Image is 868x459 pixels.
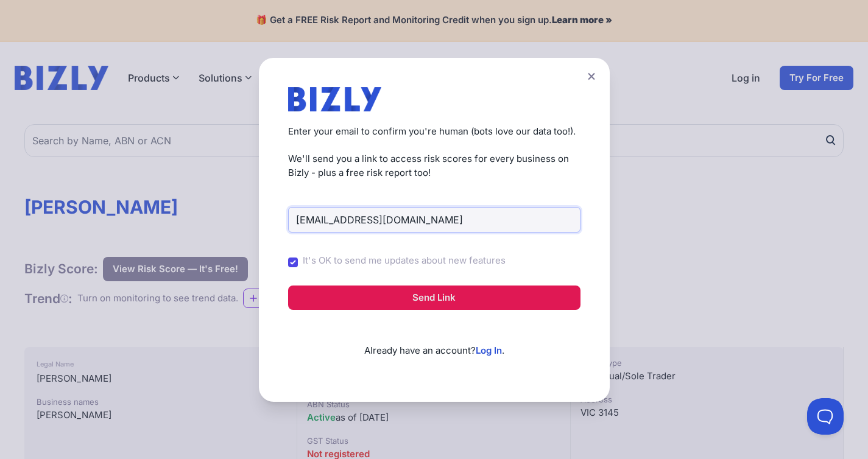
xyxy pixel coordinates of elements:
[288,152,580,180] p: We'll send you a link to access risk scores for every business on Bizly - plus a free risk report...
[476,345,502,356] a: Log In
[288,286,580,310] button: Send Link
[288,125,580,139] p: Enter your email to confirm you're human (bots love our data too!).
[288,324,580,358] p: Already have an account? .
[303,254,506,268] label: It's OK to send me updates about new features
[288,87,382,111] img: bizly_logo.svg
[807,398,844,435] iframe: Toggle Customer Support
[288,207,580,233] input: Email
